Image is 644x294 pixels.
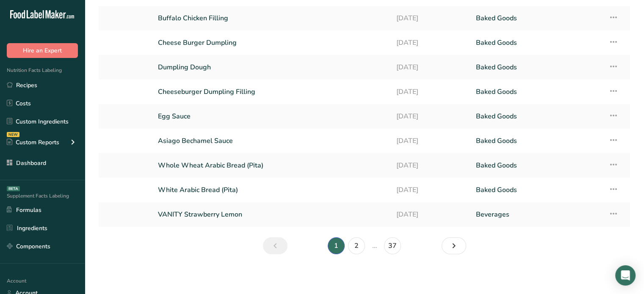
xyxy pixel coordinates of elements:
[158,83,386,101] a: Cheeseburger Dumpling Filling
[396,107,466,125] a: [DATE]
[476,107,598,125] a: Baked Goods
[348,237,365,254] a: Page 2.
[396,206,466,223] a: [DATE]
[158,107,386,125] a: Egg Sauce
[476,83,598,101] a: Baked Goods
[476,157,598,174] a: Baked Goods
[158,181,386,199] a: White Arabic Bread (Pita)
[396,58,466,76] a: [DATE]
[396,157,466,174] a: [DATE]
[476,34,598,52] a: Baked Goods
[396,83,466,101] a: [DATE]
[7,138,59,147] div: Custom Reports
[7,43,78,58] button: Hire an Expert
[158,206,386,223] a: VANITY Strawberry Lemon
[476,206,598,223] a: Beverages
[396,181,466,199] a: [DATE]
[384,237,401,254] a: Page 37.
[476,9,598,27] a: Baked Goods
[158,132,386,150] a: Asiago Bechamel Sauce
[476,58,598,76] a: Baked Goods
[263,237,287,254] a: Previous page
[7,132,19,137] div: NEW
[7,186,20,191] div: BETA
[615,265,636,286] div: Open Intercom Messenger
[158,157,386,174] a: Whole Wheat Arabic Bread (Pita)
[396,34,466,52] a: [DATE]
[476,181,598,199] a: Baked Goods
[476,132,598,150] a: Baked Goods
[158,58,386,76] a: Dumpling Dough
[158,34,386,52] a: Cheese Burger Dumpling
[396,132,466,150] a: [DATE]
[158,9,386,27] a: Buffalo Chicken Filling
[396,9,466,27] a: [DATE]
[442,237,466,254] a: Next page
